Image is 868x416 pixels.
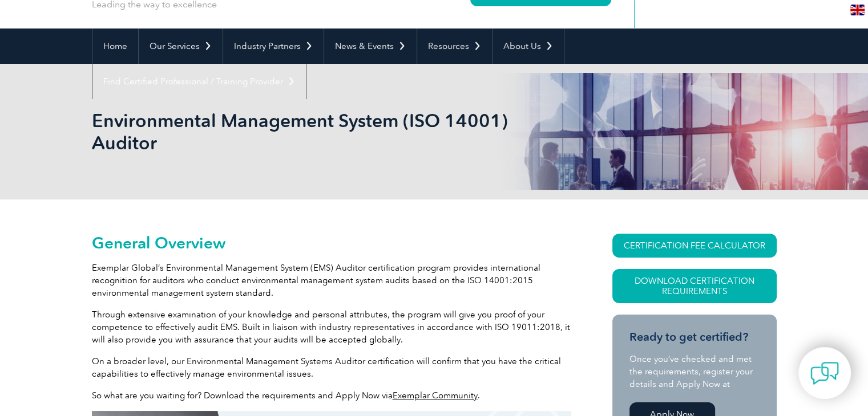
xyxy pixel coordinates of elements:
img: contact-chat.png [810,359,839,388]
img: en [850,5,865,15]
p: Through extensive examination of your knowledge and personal attributes, the program will give yo... [92,308,571,346]
a: About Us [492,28,564,64]
p: Once you’ve checked and met the requirements, register your details and Apply Now at [629,353,760,390]
h2: General Overview [92,234,571,252]
p: Exemplar Global’s Environmental Management System (EMS) Auditor certification program provides in... [92,262,571,299]
a: Find Certified Professional / Training Provider [92,64,306,99]
a: Home [92,28,138,64]
a: Our Services [139,28,223,64]
h1: Environmental Management System (ISO 14001) Auditor [92,109,530,154]
a: Exemplar Community [393,390,478,401]
a: News & Events [324,28,417,64]
a: Industry Partners [223,28,324,64]
h3: Ready to get certified? [629,330,760,344]
a: CERTIFICATION FEE CALCULATOR [612,234,777,258]
p: So what are you waiting for? Download the requirements and Apply Now via . [92,389,571,402]
a: Resources [417,28,492,64]
a: Download Certification Requirements [612,269,777,303]
p: On a broader level, our Environmental Management Systems Auditor certification will confirm that ... [92,355,571,380]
